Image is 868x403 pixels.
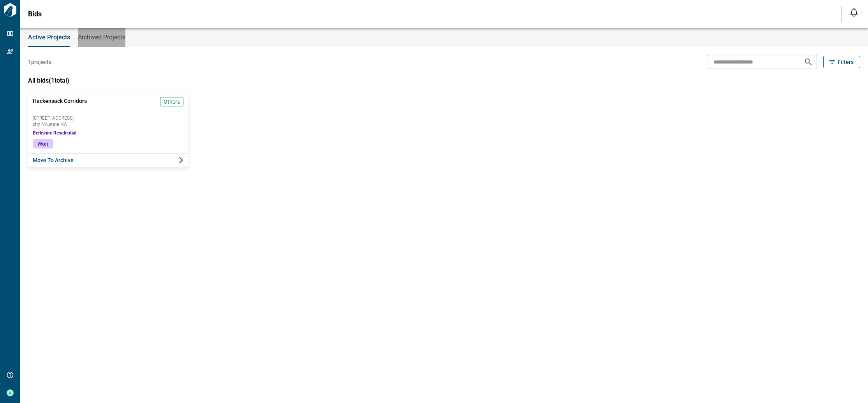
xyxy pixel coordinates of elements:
[838,58,854,66] span: Filters
[823,56,860,68] button: Filters
[848,6,860,19] button: Open notification feed
[28,58,51,66] span: 1 projects
[33,156,74,164] span: Move to Archive
[78,34,125,41] span: Archived Projects
[801,54,816,70] button: Search projects
[20,28,868,47] div: base tabs
[33,122,183,127] span: city NA , state NA
[28,10,42,18] span: Bids
[33,97,87,113] span: Hackensack Corridors
[33,116,183,120] span: [STREET_ADDRESS]
[28,153,188,167] button: Move to Archive
[37,141,48,147] span: Won
[164,98,180,106] span: Others
[28,77,69,84] span: All bids ( 1 total)
[33,130,76,136] span: Berkshire Residential
[28,34,70,41] span: Active Projects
